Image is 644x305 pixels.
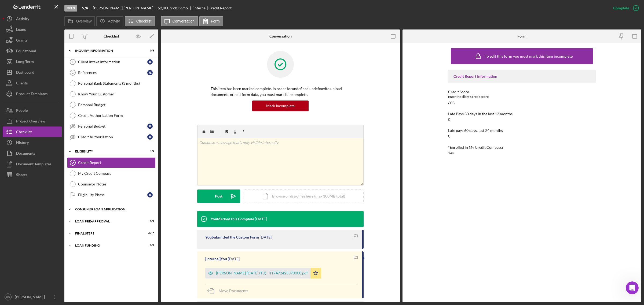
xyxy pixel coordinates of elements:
[269,34,292,38] div: Conversation
[211,217,254,221] div: You Marked this Complete
[178,6,188,10] div: 36 mo
[3,137,62,148] a: History
[78,124,147,128] div: Personal Budget
[67,67,156,78] a: 2ReferencesJL
[16,88,47,101] div: Product Templates
[78,81,155,85] div: Personal Bank Statements (3 months)
[67,179,156,189] a: Counselor Notes
[448,151,454,155] div: Yes
[16,35,27,47] div: Grants
[448,128,596,133] div: Late pays 60 days, last 24 months
[16,56,34,68] div: Long-Term
[93,6,158,10] div: [PERSON_NAME] [PERSON_NAME]
[161,16,198,26] button: Conversation
[626,281,639,294] iframe: Intercom live chat
[6,296,10,299] text: BG
[16,159,51,171] div: Document Templates
[173,19,195,23] label: Conversation
[448,117,450,122] div: 0
[613,3,629,13] div: Complete
[67,57,156,67] a: 1Client Intake InformationJL
[96,16,123,26] button: Activity
[3,105,62,116] button: People
[252,101,309,111] button: Mark Incomplete
[266,101,295,111] div: Mark Incomplete
[67,110,156,121] a: Credit Authorization Form
[192,6,232,10] div: [Internal] Credit Report
[3,127,62,137] button: Checklist
[125,16,155,26] button: Checklist
[211,19,220,23] label: Form
[215,189,222,203] div: Post
[75,150,141,153] div: Eligibility
[78,182,155,186] div: Counselor Notes
[205,235,259,239] div: You Submitted the Custom Form
[147,124,153,129] div: J L
[145,220,154,223] div: 0 / 2
[16,127,32,139] div: Checklist
[199,16,223,26] button: Form
[16,169,27,181] div: Sheets
[197,189,240,203] button: Post
[16,137,29,149] div: History
[147,192,153,198] div: J L
[75,244,141,247] div: Loan Funding
[75,220,141,223] div: Loan Pre-Approval
[3,13,62,24] button: Activity
[3,116,62,127] a: Project Overview
[145,232,154,235] div: 0 / 10
[216,271,308,275] div: [PERSON_NAME] [DATE] (TU) - 117472425370000.pdf
[170,6,177,10] div: 22 %
[78,60,147,64] div: Client Intake Information
[75,232,141,235] div: FINAL STEPS
[64,16,95,26] button: Overview
[3,159,62,169] a: Document Templates
[3,292,62,302] button: BG[PERSON_NAME]
[158,6,169,10] span: $2,000
[485,54,573,58] div: To edit this form you must mark this item incomplete
[78,103,155,107] div: Personal Budget
[145,49,154,52] div: 0 / 8
[78,171,155,176] div: My Credit Compass
[448,101,455,105] div: 603
[517,34,526,38] div: Form
[67,89,156,99] a: Know Your Customer
[67,132,156,142] a: Credit AuthorizationJL
[147,134,153,140] div: J L
[3,169,62,180] button: Sheets
[3,46,62,56] button: Educational
[72,71,74,74] tspan: 2
[147,70,153,75] div: J L
[3,56,62,67] button: Long-Term
[67,189,156,200] a: Eligibility PhaseJL
[16,78,28,90] div: Clients
[75,208,152,211] div: Consumer Loan Application
[67,157,156,168] a: Credit Report
[78,193,147,197] div: Eligibility Phase
[3,24,62,35] button: Loans
[145,150,154,153] div: 1 / 4
[3,88,62,99] button: Product Templates
[448,90,596,94] div: Credit Score
[67,168,156,179] a: My Credit Compass
[16,116,45,128] div: Project Overview
[448,94,596,99] div: Enter the client's credit score
[104,34,119,38] div: Checklist
[3,148,62,159] button: Documents
[78,161,155,165] div: Credit Report
[3,67,62,78] button: Dashboard
[108,19,120,23] label: Activity
[64,5,77,12] div: Open
[3,35,62,46] button: Grants
[448,112,596,116] div: Late Pays 30 days in the last 12 months
[448,134,450,138] div: 0
[16,46,36,58] div: Educational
